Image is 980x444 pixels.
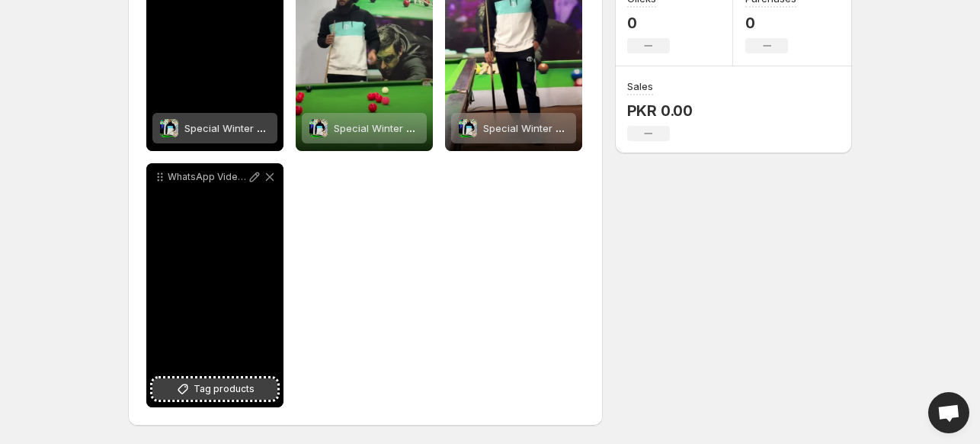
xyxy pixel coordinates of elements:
[184,122,362,134] span: Special Winter - Black/Blue Tracksuit
[160,119,178,137] img: Special Winter - Black/Blue Tracksuit
[627,101,693,120] p: PKR 0.00
[152,378,277,400] button: Tag products
[483,122,661,134] span: Special Winter - Black/Blue Tracksuit
[168,171,247,183] p: WhatsApp Video [DATE] at 182746
[146,163,283,407] div: WhatsApp Video [DATE] at 182746Tag products
[334,122,511,134] span: Special Winter - Black/Blue Tracksuit
[627,79,653,94] h3: Sales
[627,14,670,32] p: 0
[194,381,255,397] span: Tag products
[745,14,796,32] p: 0
[309,119,328,137] img: Special Winter - Black/Blue Tracksuit
[459,119,477,137] img: Special Winter - Black/Blue Tracksuit
[928,392,969,433] div: Open chat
